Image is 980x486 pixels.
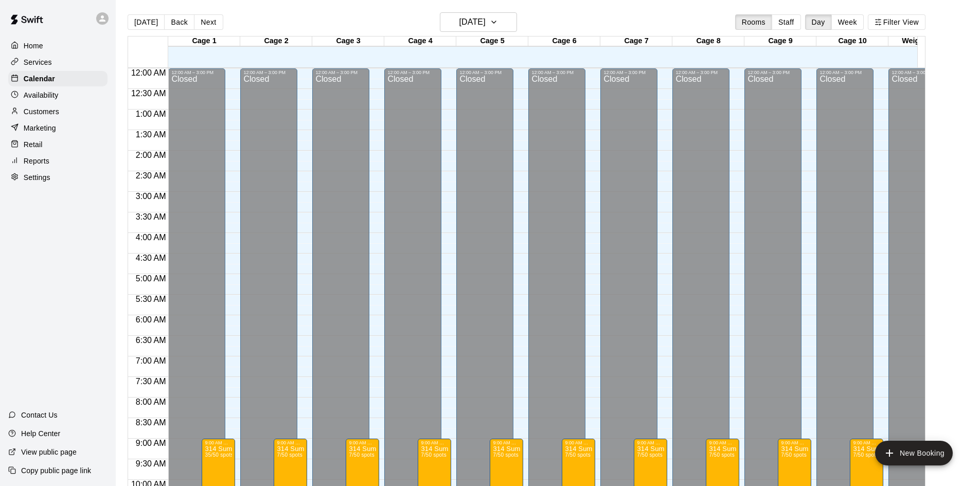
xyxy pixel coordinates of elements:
div: Cage 6 [528,37,600,46]
div: 9:00 AM – 12:00 PM [637,440,664,445]
div: Cage 10 [816,37,888,46]
span: 6:00 AM [133,315,169,324]
span: 5:00 AM [133,274,169,283]
p: Home [24,41,43,51]
div: 9:00 AM – 12:00 PM [421,440,448,445]
h6: [DATE] [459,15,486,29]
p: Copy public page link [21,465,91,476]
div: 9:00 AM – 12:00 PM [277,440,304,445]
a: Settings [8,170,108,185]
span: 7/50 spots filled [565,452,590,458]
span: 7:00 AM [133,356,169,365]
div: 12:00 AM – 3:00 PM [819,70,870,75]
a: Customers [8,104,108,119]
div: 12:00 AM – 3:00 PM [675,70,726,75]
p: Customers [24,106,59,117]
a: Services [8,55,108,70]
span: 8:30 AM [133,418,169,427]
span: 9:30 AM [133,459,169,468]
span: 7/50 spots filled [853,452,878,458]
button: add [875,441,953,465]
div: 12:00 AM – 3:00 PM [531,70,582,75]
span: 3:00 AM [133,192,169,201]
button: Next [194,14,223,30]
button: Week [831,14,864,30]
div: 12:00 AM – 3:00 PM [171,70,222,75]
span: 7/50 spots filled [421,452,446,458]
span: 7/50 spots filled [349,452,374,458]
div: 9:00 AM – 12:00 PM [349,440,376,445]
span: 7/50 spots filled [781,452,806,458]
div: Cage 3 [312,37,384,46]
div: Cage 4 [384,37,456,46]
div: Cage 2 [240,37,312,46]
a: Calendar [8,71,108,86]
span: 4:30 AM [133,254,169,262]
div: 9:00 AM – 12:00 PM [781,440,808,445]
button: Filter View [868,14,925,30]
span: 7:30 AM [133,377,169,386]
div: Availability [8,87,108,103]
button: Staff [772,14,801,30]
span: 2:00 AM [133,151,169,159]
div: 12:00 AM – 3:00 PM [459,70,510,75]
span: 7/50 spots filled [493,452,518,458]
span: 7/50 spots filled [637,452,662,458]
a: Reports [8,153,108,169]
div: Home [8,38,108,53]
p: Settings [24,172,50,183]
div: Weight room [888,37,960,46]
button: [DATE] [128,14,165,30]
div: Cage 5 [456,37,528,46]
p: Retail [24,139,43,150]
div: Cage 8 [672,37,744,46]
button: Back [164,14,194,30]
button: Rooms [735,14,772,30]
div: 12:00 AM – 3:00 PM [243,70,294,75]
p: Availability [24,90,59,100]
p: Contact Us [21,410,58,420]
div: 12:00 AM – 3:00 PM [603,70,654,75]
div: 12:00 AM – 3:00 PM [747,70,798,75]
span: 35/50 spots filled [205,452,233,458]
div: Cage 9 [744,37,816,46]
div: Cage 7 [600,37,672,46]
span: 12:30 AM [129,89,169,98]
span: 2:30 AM [133,171,169,180]
span: 5:30 AM [133,295,169,303]
div: 9:00 AM – 12:00 PM [493,440,520,445]
span: 8:00 AM [133,398,169,406]
p: View public page [21,447,77,457]
span: 3:30 AM [133,212,169,221]
div: 9:00 AM – 3:30 PM [205,440,232,445]
p: Services [24,57,52,67]
a: Marketing [8,120,108,136]
p: Marketing [24,123,56,133]
p: Help Center [21,428,60,439]
p: Reports [24,156,49,166]
span: 4:00 AM [133,233,169,242]
span: 6:30 AM [133,336,169,345]
span: 9:00 AM [133,439,169,447]
button: Day [805,14,832,30]
div: 12:00 AM – 3:00 PM [892,70,952,75]
div: 9:00 AM – 12:00 PM [565,440,592,445]
span: 1:00 AM [133,110,169,118]
div: 12:00 AM – 3:00 PM [315,70,366,75]
div: 9:00 AM – 12:00 PM [853,440,880,445]
span: 7/50 spots filled [277,452,302,458]
a: Retail [8,137,108,152]
span: 1:30 AM [133,130,169,139]
span: 12:00 AM [129,68,169,77]
span: 7/50 spots filled [709,452,734,458]
div: 12:00 AM – 3:00 PM [387,70,438,75]
div: 9:00 AM – 12:00 PM [709,440,736,445]
p: Calendar [24,74,55,84]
